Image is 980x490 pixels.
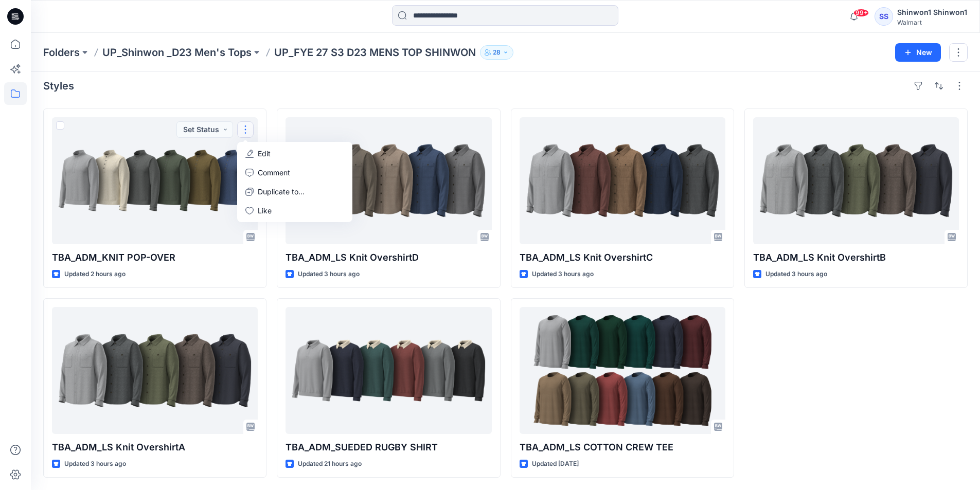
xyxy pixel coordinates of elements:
[895,43,941,62] button: New
[286,250,491,265] p: TBA_ADM_LS Knit OvershirtD
[765,269,827,280] p: Updated 3 hours ago
[286,440,491,455] p: TBA_ADM_SUEDED RUGBY SHIRT
[64,459,126,469] p: Updated 3 hours ago
[286,307,491,434] a: TBA_ADM_SUEDED RUGBY SHIRT
[43,45,80,60] a: Folders
[298,269,360,280] p: Updated 3 hours ago
[753,117,959,244] a: TBA_ADM_LS Knit OvershirtB
[493,47,501,58] p: 28
[480,45,513,60] button: 28
[64,269,126,280] p: Updated 2 hours ago
[897,19,967,26] div: Walmart
[520,440,725,455] p: TBA_ADM_LS COTTON CREW TEE
[286,117,491,244] a: TBA_ADM_LS Knit OvershirtD
[102,45,252,60] a: UP_Shinwon _D23 Men's Tops
[520,117,725,244] a: TBA_ADM_LS Knit OvershirtC
[875,7,893,26] div: SS
[258,205,272,216] p: Like
[52,440,258,455] p: TBA_ADM_LS Knit OvershirtA
[520,250,725,265] p: TBA_ADM_LS Knit OvershirtC
[274,45,476,60] p: UP_FYE 27 S3 D23 MENS TOP SHINWON
[258,148,271,159] p: Edit
[258,167,290,178] p: Comment
[853,9,869,17] span: 99+
[753,250,959,265] p: TBA_ADM_LS Knit OvershirtB
[52,307,258,434] a: TBA_ADM_LS Knit OvershirtA
[897,6,967,19] div: Shinwon1 Shinwon1
[298,459,362,469] p: Updated 21 hours ago
[532,459,579,469] p: Updated [DATE]
[239,144,350,163] a: Edit
[52,117,258,244] a: TBA_ADM_KNIT POP-OVER
[43,80,74,92] h4: Styles
[258,186,305,197] p: Duplicate to...
[532,269,594,280] p: Updated 3 hours ago
[52,250,258,265] p: TBA_ADM_KNIT POP-OVER
[520,307,725,434] a: TBA_ADM_LS COTTON CREW TEE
